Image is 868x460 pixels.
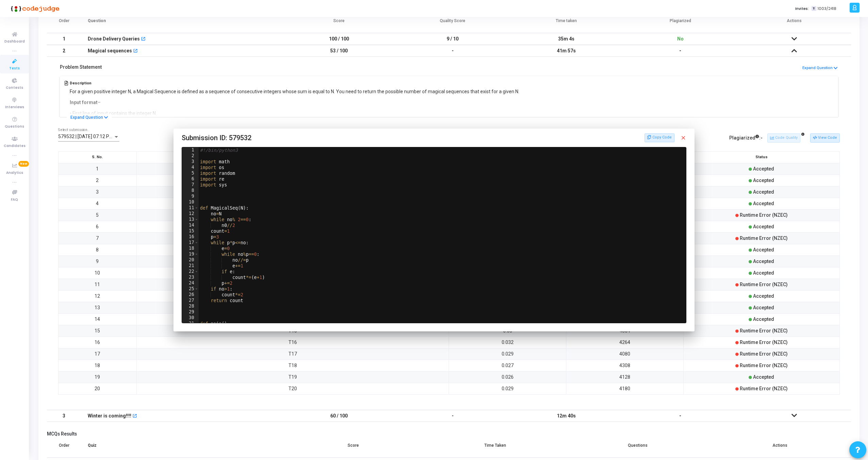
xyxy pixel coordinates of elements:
[182,147,199,153] div: 1
[47,431,851,437] h5: MCQs Results
[136,244,449,256] td: Test Case 8
[88,33,140,45] div: Drone Delivery Queries
[566,383,684,394] td: 4180
[802,65,838,71] button: Expand Question
[182,159,199,165] div: 3
[709,439,851,458] th: Actions
[59,383,137,394] td: 20
[59,221,137,232] td: 6
[136,256,449,267] td: Test Case 9
[740,212,788,218] span: Runtime Error (NZEC)
[753,305,774,310] span: Accepted
[182,132,251,143] span: Submission ID: 579532
[182,251,199,257] div: 19
[753,189,774,195] span: Accepted
[88,45,132,56] div: Magical sequences
[59,151,137,163] th: S. No.
[141,37,146,42] mat-icon: open_in_new
[449,383,566,394] td: 0.029
[59,336,137,348] td: 16
[59,348,137,360] td: 17
[60,64,102,70] h5: Problem Statement
[396,45,510,57] td: -
[136,232,449,244] td: Test Case 7
[47,45,81,57] td: 2
[818,6,836,12] span: 1003/2418
[182,182,199,188] div: 7
[182,292,199,298] div: 26
[136,279,449,290] td: T11
[396,33,510,45] td: 9 / 10
[9,2,60,15] img: logo
[47,410,81,422] td: 3
[740,386,788,391] span: Runtime Error (NZEC)
[182,240,199,246] div: 17
[396,14,510,33] th: Quality Score
[182,165,199,170] div: 4
[136,221,449,232] td: Test Case 6
[4,39,25,45] span: Dashboard
[510,410,623,422] td: 12m 40s
[59,360,137,371] td: 18
[753,293,774,299] span: Accepted
[753,247,774,252] span: Accepted
[59,209,137,221] td: 5
[282,410,396,422] td: 60 / 100
[136,267,449,279] td: Test Case 10
[136,348,449,360] td: T17
[677,36,684,42] span: No
[740,351,788,357] span: Runtime Error (NZEC)
[753,374,774,380] span: Accepted
[182,223,199,228] div: 14
[18,161,29,167] span: New
[795,6,809,12] label: Invites:
[133,49,138,54] mat-icon: open_in_new
[740,328,788,333] span: Runtime Error (NZEC)
[182,263,199,269] div: 21
[753,166,774,171] span: Accepted
[59,279,137,290] td: 11
[396,410,510,422] td: -
[136,209,449,221] td: Test Case 5
[449,371,566,383] td: 0.026
[136,186,449,198] td: Test Case 3
[282,33,396,45] td: 100 / 100
[753,270,774,276] span: Accepted
[729,132,763,144] div: Plagiarized :
[4,143,26,149] span: Candidates
[679,48,681,53] span: -
[510,14,623,33] th: Time taken
[753,201,774,206] span: Accepted
[737,14,851,33] th: Actions
[59,186,137,198] td: 3
[136,325,449,336] td: T15
[136,302,449,313] td: T13
[47,439,81,458] th: Order
[623,14,737,33] th: Plagiarized
[59,267,137,279] td: 10
[9,66,20,71] span: Tests
[767,133,800,142] button: Code Quality
[645,133,674,142] button: Copy Code
[59,256,137,267] td: 9
[136,175,449,186] td: Test Case 2
[753,259,774,264] span: Accepted
[182,153,199,159] div: 2
[132,414,137,419] mat-icon: open_in_new
[88,410,131,422] div: Winter is coming!!!!
[59,175,137,186] td: 2
[753,224,774,229] span: Accepted
[81,14,282,33] th: Question
[753,178,774,183] span: Accepted
[182,275,199,280] div: 23
[58,134,136,139] span: 579532 | [DATE] 07:12 PM IST (Best)
[182,315,199,321] div: 30
[683,151,839,163] th: Status
[182,188,199,194] div: 8
[136,371,449,383] td: T19
[182,228,199,234] div: 15
[47,14,81,33] th: Order
[11,197,18,203] span: FAQ
[679,413,681,418] span: -
[59,371,137,383] td: 19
